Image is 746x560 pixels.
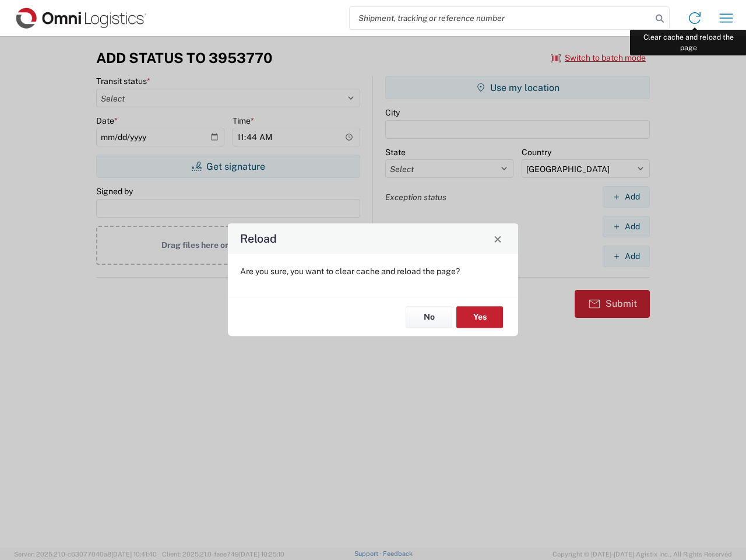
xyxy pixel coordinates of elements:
button: No [406,306,452,328]
input: Shipment, tracking or reference number [350,7,652,29]
button: Close [490,230,506,247]
h4: Reload [240,230,277,247]
button: Yes [456,306,503,328]
p: Are you sure, you want to clear cache and reload the page? [240,266,506,276]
